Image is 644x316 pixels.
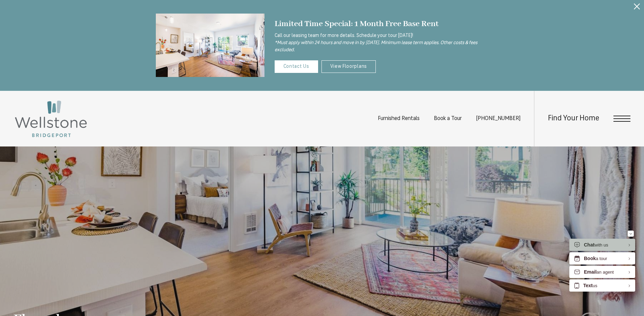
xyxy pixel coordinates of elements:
img: Wellstone [14,99,88,138]
a: Call us at (253) 400-3144 [476,116,520,121]
div: Limited Time Special: 1 Month Free Base Rent [275,17,489,31]
a: Book a Tour [434,116,462,121]
a: Furnished Rentals [378,116,420,121]
img: Settle into comfort at Wellstone [156,14,264,77]
button: Open Menu [613,116,630,122]
span: [PHONE_NUMBER] [476,116,520,121]
i: *Must apply within 24 hours and move in by [DATE]. Minimum lease term applies. Other costs & fees... [275,40,477,53]
a: Contact Us [275,60,318,73]
p: Call our leasing team for more details. Schedule your tour [DATE]! [275,32,489,54]
a: Find Your Home [548,115,599,122]
a: View Floorplans [321,60,376,73]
